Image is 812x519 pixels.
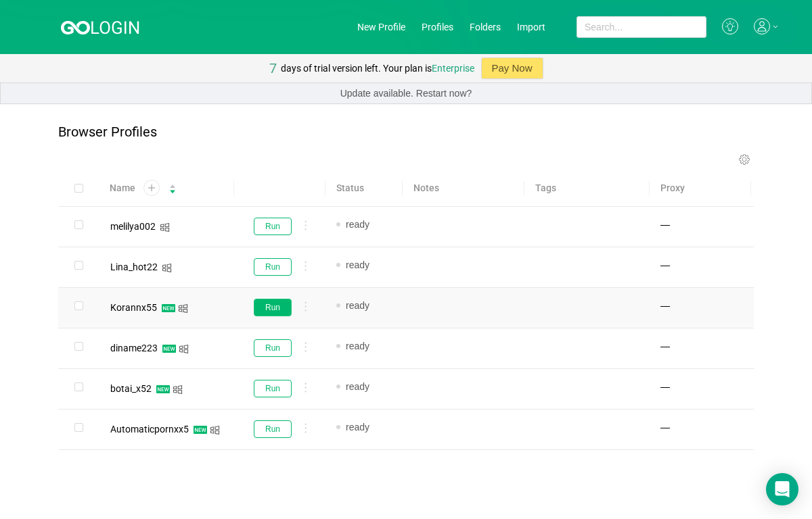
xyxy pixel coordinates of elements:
span: — [660,218,670,232]
span: — [660,380,670,394]
input: Search... [577,16,706,38]
i: icon: windows [162,263,172,273]
i: icon: caret-down [169,188,177,192]
div: botai_x52 [110,384,152,393]
a: Enterprise [432,63,474,74]
i: icon: windows [173,385,183,395]
div: days of trial version left. Your plan is [281,54,474,82]
span: ready [346,219,369,230]
div: Open Intercom Messenger [766,473,798,505]
span: ready [346,300,369,311]
i: icon: windows [210,425,220,435]
span: — [660,420,670,435]
div: 7 [269,54,277,82]
span: Automaticpornxx5 [110,424,189,435]
span: — [660,258,670,272]
span: — [660,299,670,313]
a: Profiles [422,22,453,32]
button: Run [254,420,292,438]
button: Run [254,339,292,357]
span: ready [346,381,369,392]
div: Lina_hot22 [110,262,158,272]
span: Name [110,181,135,195]
i: icon: windows [160,222,170,232]
i: icon: windows [179,344,189,354]
button: Run [254,299,292,316]
div: diname223 [110,343,158,353]
span: Notes [413,181,439,195]
a: New Profile [357,22,405,32]
div: Korannx55 [110,303,157,312]
div: melilya002 [110,222,156,231]
a: Folders [470,22,501,32]
button: Pay Now [481,57,543,79]
span: Status [336,181,364,195]
i: icon: caret-up [169,183,177,187]
span: Proxy [660,181,685,195]
div: Sort [168,182,177,192]
button: Run [254,258,292,276]
p: Browser Profiles [58,124,157,140]
span: — [660,339,670,353]
button: Run [254,380,292,397]
i: icon: windows [178,303,188,314]
span: ready [346,422,369,432]
button: Run [254,218,292,235]
span: Tags [535,181,556,195]
span: ready [346,259,369,270]
a: Import [517,22,545,32]
span: ready [346,341,369,351]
